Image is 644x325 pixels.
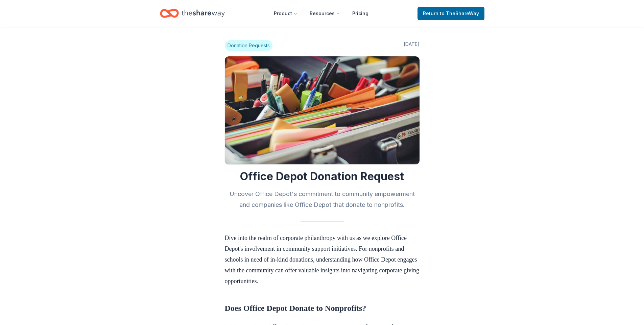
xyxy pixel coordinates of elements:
[225,233,420,287] p: Dive into the realm of corporate philanthropy with us as we explore Office Depot's involvement in...
[268,7,303,20] button: Product
[418,7,484,20] a: Returnto TheShareWay
[404,40,420,51] span: [DATE]
[225,170,420,183] h1: Office Depot Donation Request
[440,10,479,16] span: to TheShareWay
[160,5,225,21] a: Home
[423,9,479,18] span: Return
[225,189,420,210] h2: Uncover Office Depot's commitment to community empowerment and companies like Office Depot that d...
[347,7,374,20] a: Pricing
[268,5,374,21] nav: Main
[225,303,420,314] h2: Does Office Depot Donate to Nonprofits?
[304,7,345,20] button: Resources
[225,56,420,164] img: Image for Office Depot Donation Request
[225,40,272,51] span: Donation Requests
